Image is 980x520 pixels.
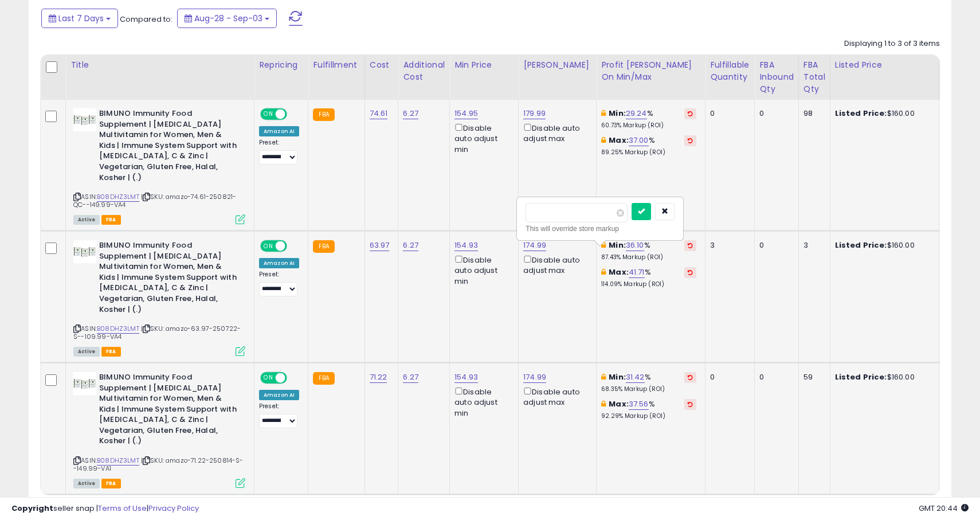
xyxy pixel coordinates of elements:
div: 0 [759,372,790,382]
div: Title [70,59,249,71]
a: 174.99 [523,240,546,251]
b: Min: [609,240,626,251]
div: Repricing [259,59,303,71]
span: ON [261,110,276,119]
i: This overrides the store level max markup for this listing [601,268,606,276]
div: 59 [803,372,821,382]
div: % [601,135,696,157]
div: % [601,399,696,420]
span: All listings currently available for purchase on Amazon [73,215,100,225]
i: This overrides the store level min markup for this listing [601,373,606,381]
a: 71.22 [370,372,387,383]
b: Listed Price: [835,372,887,382]
span: OFF [285,110,304,119]
b: Listed Price: [835,240,887,251]
b: Min: [609,372,626,382]
div: 0 [759,240,790,251]
b: Listed Price: [835,108,887,119]
a: 154.93 [454,240,478,251]
div: Profit [PERSON_NAME] on Min/Max [601,59,700,83]
div: ASIN: [73,240,245,355]
b: BIMUNO Immunity Food Supplement | [MEDICAL_DATA] Multivitamin for Women, Men & Kids | Immune Syst... [99,108,238,186]
span: | SKU: amazo-71.22-250814-S--149.99-VA1 [73,456,244,473]
b: BIMUNO Immunity Food Supplement | [MEDICAL_DATA] Multivitamin for Women, Men & Kids | Immune Syst... [99,372,238,449]
span: FBA [101,479,121,488]
span: OFF [285,373,304,383]
i: This overrides the store level max markup for this listing [601,400,606,408]
img: 41QKmm24gYL._SL40_.jpg [73,372,96,395]
div: Min Price [454,59,513,71]
div: 0 [710,108,746,119]
a: Privacy Policy [148,503,199,514]
div: Listed Price [835,59,934,71]
span: FBA [101,215,121,225]
i: Revert to store-level Min Markup [688,111,693,116]
div: % [601,108,696,130]
div: ASIN: [73,108,245,223]
b: Max: [609,135,629,146]
a: 6.27 [403,108,418,119]
span: | SKU: amazo-74.61-250821-QC--149.99-VA4 [73,192,236,209]
span: OFF [285,241,304,251]
div: $160.00 [835,108,930,119]
div: Disable auto adjust max [523,385,587,408]
p: 68.35% Markup (ROI) [601,385,696,393]
div: Additional Cost [403,59,445,83]
b: Min: [609,108,626,119]
div: % [601,372,696,393]
div: seller snap | | [11,503,199,514]
small: FBA [313,108,334,121]
i: This overrides the store level max markup for this listing [601,136,606,144]
div: Preset: [259,271,299,296]
div: FBA Total Qty [803,59,825,95]
div: 0 [710,372,746,382]
i: Revert to store-level Max Markup [688,138,693,143]
span: Compared to: [120,14,173,25]
a: B08DHZ3LMT [97,192,139,202]
div: Disable auto adjust max [523,253,587,276]
span: All listings currently available for purchase on Amazon [73,347,100,357]
div: % [601,240,696,261]
div: Disable auto adjust max [523,122,587,144]
div: Displaying 1 to 3 of 3 items [844,38,940,49]
div: 98 [803,108,821,119]
b: BIMUNO Immunity Food Supplement | [MEDICAL_DATA] Multivitamin for Women, Men & Kids | Immune Syst... [99,240,238,318]
span: Aug-28 - Sep-03 [194,13,262,24]
div: $160.00 [835,372,930,382]
a: 179.99 [523,108,546,119]
span: | SKU: amazo-63.97-250722-S--109.99-VA4 [73,324,241,341]
div: 3 [710,240,746,251]
div: Preset: [259,402,299,428]
div: ASIN: [73,372,245,487]
span: ON [261,241,276,251]
span: All listings currently available for purchase on Amazon [73,479,100,488]
a: 63.97 [370,240,390,251]
div: $160.00 [835,240,930,251]
div: % [601,267,696,288]
span: FBA [101,347,121,357]
a: 6.27 [403,372,418,383]
span: Last 7 Days [58,13,104,24]
div: 0 [759,108,790,119]
button: Aug-28 - Sep-03 [177,9,277,28]
small: FBA [313,240,334,253]
div: Disable auto adjust min [454,122,509,155]
a: 154.93 [454,372,478,383]
p: 60.73% Markup (ROI) [601,122,696,130]
th: The percentage added to the cost of goods (COGS) that forms the calculator for Min & Max prices. [597,54,705,100]
p: 92.29% Markup (ROI) [601,412,696,420]
a: 154.95 [454,108,478,119]
span: ON [261,373,276,383]
a: 29.24 [626,108,647,119]
img: 41QKmm24gYL._SL40_.jpg [73,108,96,131]
a: Terms of Use [98,503,147,514]
a: 6.27 [403,240,418,251]
a: 41.71 [629,267,645,278]
div: Fulfillment [313,59,359,71]
p: 87.43% Markup (ROI) [601,253,696,261]
i: Revert to store-level Min Markup [688,374,693,380]
strong: Copyright [11,503,53,514]
a: B08DHZ3LMT [97,456,139,466]
i: Revert to store-level Min Markup [688,243,693,248]
i: Revert to store-level Max Markup [688,269,693,275]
